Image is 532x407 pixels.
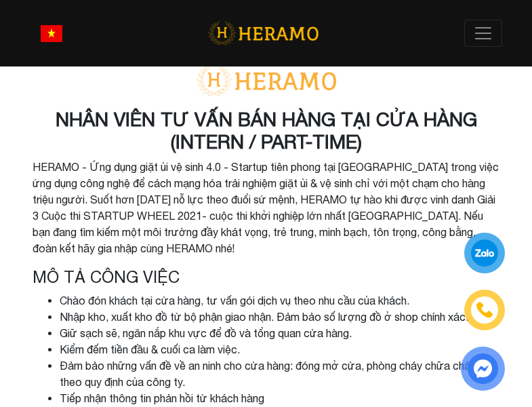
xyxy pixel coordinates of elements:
li: Tiếp nhận thông tin phản hồi từ khách hàng [60,390,500,406]
h4: Mô tả công việc [33,267,500,287]
h3: NHÂN VIÊN TƯ VẤN BÁN HÀNG TẠI CỬA HÀNG (INTERN / PART-TIME) [33,108,500,153]
a: phone-icon [466,292,503,328]
img: phone-icon [477,303,493,317]
img: logo [208,20,319,47]
img: logo-with-text.png [192,64,341,97]
li: Đảm bảo những vấn đề về an ninh cho cửa hàng: đóng mở cửa, phòng cháy chữa cháy,... theo quy định... [60,357,500,390]
p: HERAMO - Ứng dụng giặt ủi vệ sinh 4.0 - Startup tiên phong tại [GEOGRAPHIC_DATA] trong việc ứng d... [33,159,500,256]
li: Giữ sạch sẽ, ngăn nắp khu vực để đồ và tổng quan cửa hàng. [60,325,500,341]
li: Chào đón khách tại cửa hàng, tư vấn gói dịch vụ theo nhu cầu của khách. [60,292,500,309]
img: vn-flag.png [41,25,62,42]
li: Nhập kho, xuất kho đồ từ bộ phận giao nhận. Đảm bảo số lượng đồ ở shop chính xác. [60,309,500,325]
li: Kiểm đếm tiền đầu & cuối ca làm việc. [60,341,500,357]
